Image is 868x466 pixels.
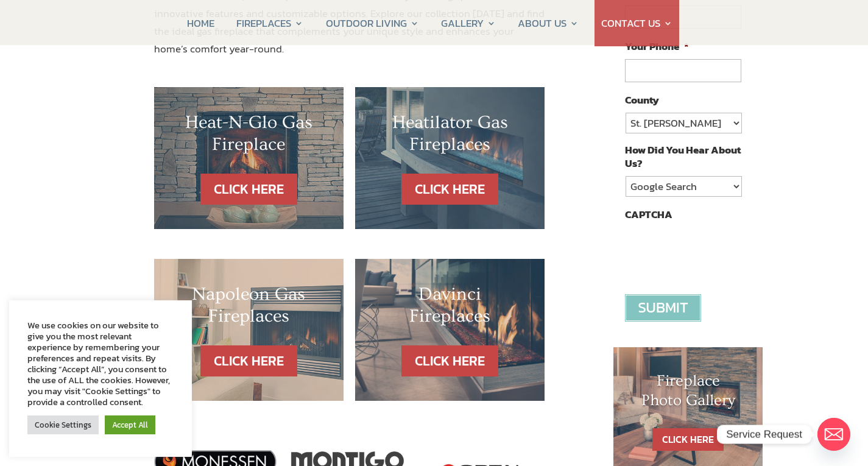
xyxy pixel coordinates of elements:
a: Cookie Settings [27,415,99,434]
h1: Fireplace Photo Gallery [638,372,739,415]
a: CLICK HERE [652,428,724,451]
input: Submit [625,294,701,322]
a: Email [817,418,850,451]
a: CLICK HERE [401,174,498,205]
h2: Davinci Fireplaces [379,283,520,333]
a: CLICK HERE [200,174,297,205]
label: How Did You Hear About Us? [625,143,741,170]
label: CAPTCHA [625,208,672,221]
label: Your Phone [625,40,689,53]
h2: Napoleon Gas Fireplaces [178,283,319,333]
label: County [625,93,659,107]
h2: Heatilator Gas Fireplaces [379,111,520,161]
h2: Heat-N-Glo Gas Fireplace [178,111,319,161]
div: We use cookies on our website to give you the most relevant experience by remembering your prefer... [27,320,174,408]
iframe: reCAPTCHA [625,227,810,275]
a: Accept All [105,415,155,434]
a: CLICK HERE [200,345,297,376]
a: CLICK HERE [401,345,498,376]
